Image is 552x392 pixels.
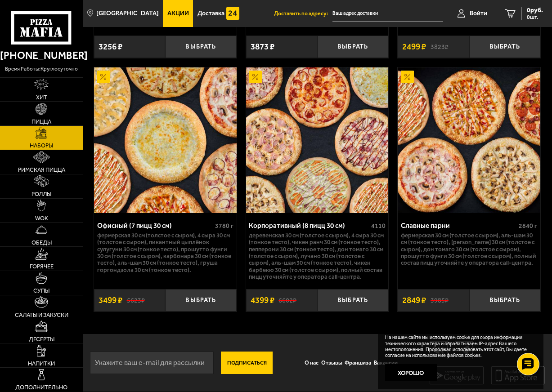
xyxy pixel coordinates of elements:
[398,67,540,213] a: АкционныйСлавные парни
[527,7,543,13] span: 0 руб.
[469,289,540,312] button: Выбрать
[97,222,213,230] div: Офисный (7 пицц 30 см)
[385,364,437,381] button: Хорошо
[15,312,68,318] span: Салаты и закуски
[470,10,487,17] span: Войти
[94,67,237,213] a: АкционныйОфисный (7 пицц 30 см)
[165,289,236,312] button: Выбрать
[99,296,122,304] span: 3499 ₽
[249,232,385,280] p: Деревенская 30 см (толстое с сыром), 4 сыра 30 см (тонкое тесто), Чикен Ранч 30 см (тонкое тесто)...
[127,296,145,304] s: 5623 ₽
[215,222,233,230] span: 3780 г
[33,288,49,294] span: Супы
[431,296,449,304] s: 3985 ₽
[251,42,274,51] span: 3873 ₽
[167,10,189,17] span: Акции
[36,94,47,100] span: Хит
[249,222,368,230] div: Корпоративный (8 пицц 30 см)
[30,263,54,269] span: Горячее
[344,354,373,371] a: Франшиза
[402,296,426,304] span: 2849 ₽
[226,7,239,20] img: 15daf4d41897b9f0e9f617042186c801.svg
[469,36,540,58] button: Выбрать
[385,334,531,358] p: На нашем сайте мы используем cookie для сбора информации технического характера и обрабатываем IP...
[31,119,51,125] span: Пицца
[317,289,388,312] button: Выбрать
[29,336,54,342] span: Десерты
[35,215,48,221] span: WOK
[431,43,449,51] s: 3823 ₽
[249,71,262,84] img: Акционный
[332,5,443,22] input: Ваш адрес доставки
[401,71,414,84] img: Акционный
[246,67,389,213] a: АкционныйКорпоративный (8 пицц 30 см)
[401,232,537,267] p: Фермерская 30 см (толстое с сыром), Аль-Шам 30 см (тонкое тесто), [PERSON_NAME] 30 см (толстое с ...
[251,296,274,304] span: 4399 ₽
[15,384,67,390] span: Дополнительно
[402,42,426,51] span: 2499 ₽
[221,352,273,374] button: Подписаться
[90,352,214,374] input: Укажите ваш e-mail для рассылки
[165,36,236,58] button: Выбрать
[246,67,389,213] img: Корпоративный (8 пицц 30 см)
[94,67,237,213] img: Офисный (7 пицц 30 см)
[28,361,55,366] span: Напитки
[372,354,399,371] a: Вакансии
[97,71,110,84] img: Акционный
[96,10,159,17] span: [GEOGRAPHIC_DATA]
[519,222,537,230] span: 2840 г
[197,10,224,17] span: Доставка
[320,354,344,371] a: Отзывы
[97,232,233,273] p: Фермерская 30 см (толстое с сыром), 4 сыра 30 см (толстое с сыром), Пикантный цыплёнок сулугуни 3...
[31,240,52,245] span: Обеды
[278,296,296,304] s: 6602 ₽
[398,67,540,213] img: Славные парни
[401,222,516,230] div: Славные парни
[371,222,386,230] span: 4110
[303,354,320,371] a: О нас
[317,36,388,58] button: Выбрать
[274,11,332,16] span: Доставить по адресу:
[99,42,122,51] span: 3256 ₽
[18,167,65,173] span: Римская пицца
[527,14,543,20] span: 0 шт.
[30,143,53,148] span: Наборы
[31,191,51,197] span: Роллы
